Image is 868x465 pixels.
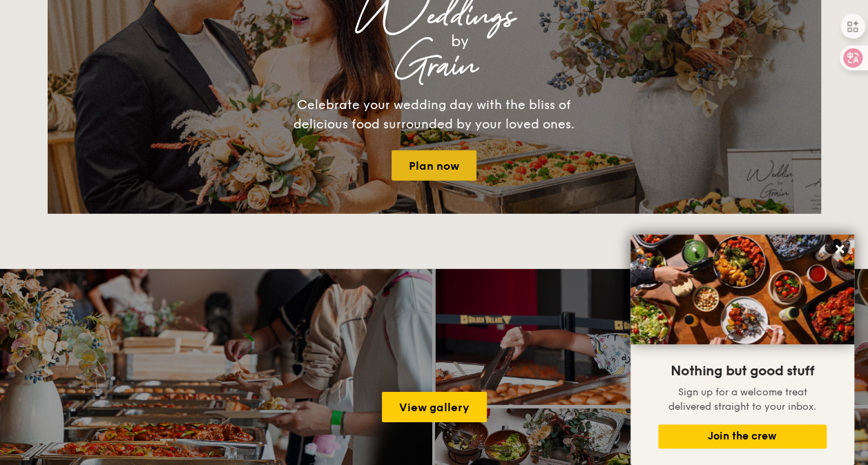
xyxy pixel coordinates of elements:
[220,29,700,54] div: by
[668,386,816,413] span: Sign up for a welcome treat delivered straight to your inbox.
[630,235,854,344] img: DSC07876-Edit02-Large.jpeg
[829,238,851,260] button: Close
[169,4,700,29] div: Weddings
[658,424,827,448] button: Join the crew
[169,54,700,79] div: Grain
[392,150,476,181] a: Plan now
[382,392,487,422] a: View gallery
[279,95,590,134] div: Celebrate your wedding day with the bliss of delicious food surrounded by your loved ones.
[671,363,814,379] span: Nothing but good stuff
